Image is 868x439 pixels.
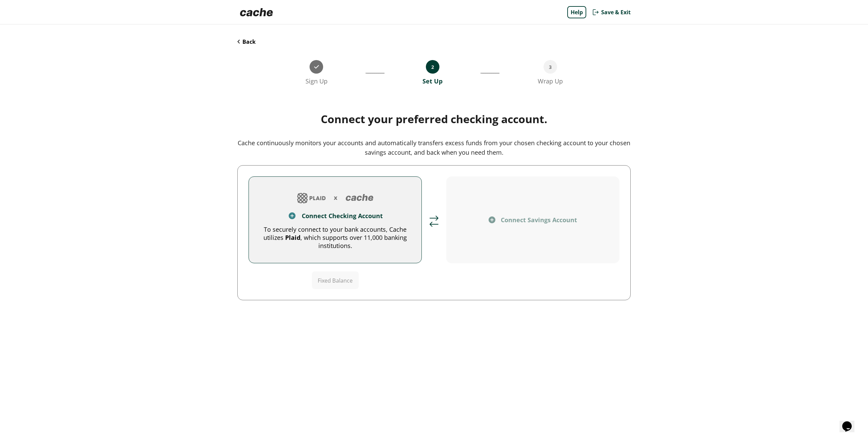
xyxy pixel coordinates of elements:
[288,212,296,220] img: plus icon
[480,60,499,85] div: ___________________________________
[302,212,383,220] div: Connect Checking Account
[592,8,600,16] img: Exit Button
[237,112,631,126] div: Connect your preferred checking account.
[285,233,300,242] span: Plaid
[305,77,328,85] div: Sign Up
[501,216,577,224] div: Connect Savings Account
[567,6,586,18] a: Help
[592,6,631,18] button: Save & Exit
[294,190,376,206] img: add account logo
[538,77,563,85] div: Wrap Up
[840,412,861,432] iframe: chat widget
[314,65,319,69] img: done icon
[489,216,495,223] img: plus icon
[446,176,619,263] button: plus iconConnect Savings Account
[260,225,411,250] div: To securely connect to your bank accounts, Cache utilizes , which supports over 11,000 banking in...
[544,60,557,74] div: 3
[429,215,439,227] img: arrows icon
[426,60,439,74] div: 2
[422,77,442,85] div: Set Up
[366,60,384,85] div: __________________________________
[249,176,422,263] button: add account logoplus iconConnect Checking AccountTo securely connect to your bank accounts, Cache...
[237,5,276,19] img: Logo
[237,38,256,45] button: Back
[237,138,631,157] div: Cache continuously monitors your accounts and automatically transfers excess funds from your chos...
[237,40,240,44] img: Back Icon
